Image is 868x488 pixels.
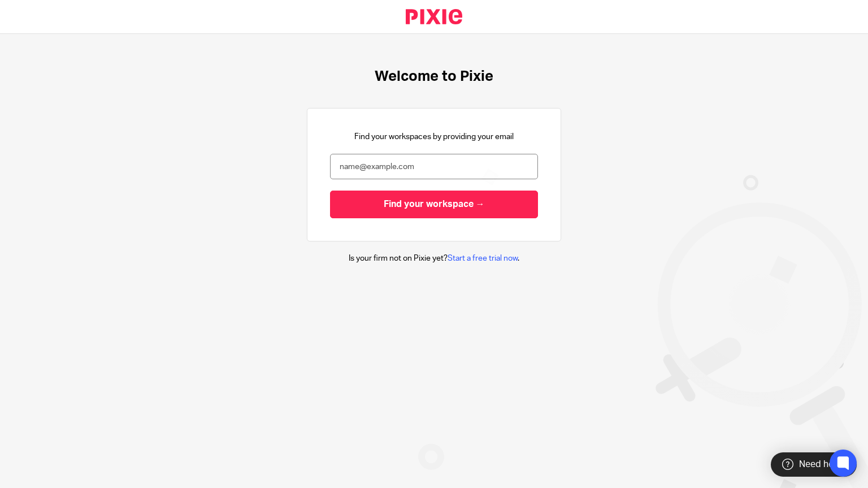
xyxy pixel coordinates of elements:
p: Find your workspaces by providing your email [354,131,514,142]
input: name@example.com [330,154,538,179]
input: Find your workspace → [330,191,538,218]
p: Is your firm not on Pixie yet? . [349,253,519,264]
h1: Welcome to Pixie [375,68,493,85]
a: Start a free trial now [448,254,518,262]
div: Need help? [771,452,857,477]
